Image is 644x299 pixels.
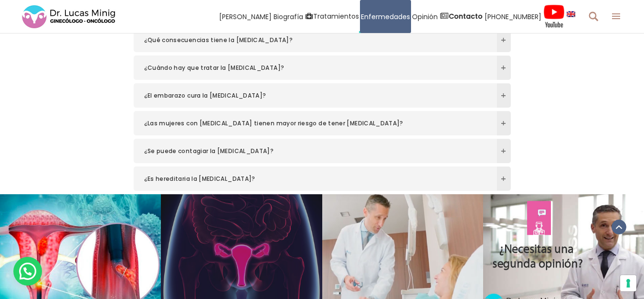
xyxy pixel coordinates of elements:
span: Opinión [412,11,438,22]
button: Sus preferencias de consentimiento para tecnologías de seguimiento [620,275,636,291]
span: ¿Se puede contagiar la [MEDICAL_DATA]? [144,146,482,156]
img: language english [567,11,575,17]
span: Biografía [274,11,303,22]
span: ¿El embarazo cura la [MEDICAL_DATA]? [144,91,482,100]
span: Enfermedades [361,11,410,22]
div: WhatsApp contact [13,257,42,286]
span: Tratamientos [313,11,359,22]
img: Videos Youtube Ginecología [543,4,565,28]
strong: Contacto [449,11,483,21]
span: ¿Qué consecuencias tiene la [MEDICAL_DATA]? [144,35,482,45]
span: ¿Las mujeres con [MEDICAL_DATA] tienen mayor riesgo de tener [MEDICAL_DATA]? [144,119,482,128]
span: [PERSON_NAME] [219,11,272,22]
span: [PHONE_NUMBER] [485,11,541,22]
span: ¿Es hereditaria la [MEDICAL_DATA]? [144,174,482,184]
span: ¿Cuándo hay que tratar la [MEDICAL_DATA]? [144,63,482,73]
